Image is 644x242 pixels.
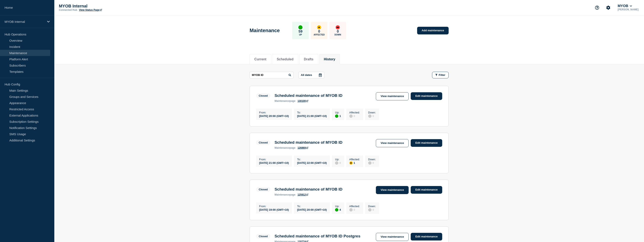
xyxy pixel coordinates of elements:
[349,161,360,165] div: 1
[5,20,44,23] p: MYOB Internal
[349,158,360,161] p: Affected :
[79,9,102,11] a: View Status Page
[376,92,409,100] a: View maintenance
[604,3,613,12] button: Account settings
[335,34,341,36] p: Down
[259,161,289,164] div: [DATE] 21:00 (GMT+10)
[299,72,324,78] button: All dates
[259,158,289,161] p: From :
[259,188,268,191] div: Closed
[368,158,376,161] p: Down :
[299,34,302,36] p: Up
[259,235,268,238] div: Closed
[368,208,376,212] div: 0
[432,72,449,78] button: Filter
[335,114,341,118] div: 1
[259,114,289,118] div: [DATE] 20:00 (GMT+10)
[301,73,312,77] p: All dates
[349,208,353,212] div: disabled
[297,205,327,208] p: To :
[275,146,290,149] span: maintenance
[275,140,342,145] h3: Scheduled maintenance of MYOB ID
[254,57,266,61] button: Current
[250,72,294,78] input: Search maintenances
[335,158,341,161] p: Up :
[337,29,339,34] p: 0
[349,114,353,118] div: disabled
[349,114,360,118] div: 0
[275,234,360,238] h3: Scheduled maintenance of MYOB ID Postgres
[368,111,376,114] p: Down :
[275,193,290,196] span: maintenance
[411,233,442,241] a: Edit maintenance
[593,3,601,12] button: Support
[335,208,338,212] div: up
[304,57,313,61] button: Drafts
[259,94,268,97] div: Closed
[349,111,360,114] p: Affected :
[250,28,280,33] h1: Maintenance
[411,139,442,147] a: Edit maintenance
[298,146,308,149] a: 126869
[298,193,308,196] a: 125912
[349,161,353,165] div: affected
[275,146,295,149] p: page
[277,57,294,61] button: Scheduled
[376,186,409,194] a: View maintenance
[314,34,325,36] p: Affected
[259,205,289,208] p: From :
[335,161,341,165] div: 0
[275,193,295,196] p: page
[368,208,372,212] div: disabled
[349,208,360,212] div: 0
[376,233,409,241] a: View maintenance
[335,114,338,118] div: up
[335,208,341,212] div: 4
[335,161,338,165] div: disabled
[297,161,327,164] div: [DATE] 22:00 (GMT+10)
[297,114,327,118] div: [DATE] 21:00 (GMT+10)
[617,4,633,8] button: MYOB
[368,114,376,118] div: 0
[275,100,290,102] span: maintenance
[335,111,341,114] p: Up :
[335,205,341,208] p: Up :
[297,158,327,161] p: To :
[376,139,409,147] a: View maintenance
[297,111,327,114] p: To :
[368,205,376,208] p: Down :
[318,29,320,34] p: 0
[324,57,335,61] button: History
[298,25,303,29] div: up
[259,208,289,211] div: [DATE] 19:00 (GMT+10)
[368,161,376,165] div: 0
[617,8,639,11] p: [PERSON_NAME]
[368,114,372,118] div: disabled
[411,92,442,100] a: Edit maintenance
[275,93,342,98] h3: Scheduled maintenance of MYOB ID
[411,186,442,194] a: Edit maintenance
[299,29,303,34] p: 59
[317,25,321,29] div: affected
[298,100,308,102] a: 130100
[259,141,268,144] div: Closed
[59,9,77,11] p: Connected Hub
[259,111,289,114] p: From :
[336,25,340,29] div: down
[275,187,342,192] h3: Scheduled maintenance of MYOB ID
[368,161,372,165] div: disabled
[349,205,360,208] p: Affected :
[439,73,445,77] span: Filter
[275,100,295,102] p: page
[417,27,449,34] a: Add maintenance
[59,4,142,9] p: MYOB Internal
[297,208,327,211] div: [DATE] 20:00 (GMT+10)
